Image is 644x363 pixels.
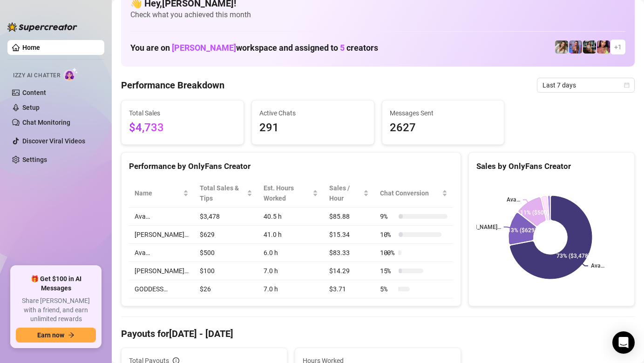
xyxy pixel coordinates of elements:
[258,244,324,262] td: 6.0 h
[597,40,610,54] img: GODDESS
[380,248,395,258] span: 100 %
[507,197,520,203] text: Ava…
[200,183,245,203] span: Total Sales & Tips
[390,119,497,137] span: 2627
[129,108,236,118] span: Total Sales
[329,183,361,203] span: Sales / Hour
[194,179,258,208] th: Total Sales & Tips
[68,332,75,338] span: arrow-right
[612,331,635,354] div: Open Intercom Messenger
[454,224,501,230] text: [PERSON_NAME]…
[476,160,627,173] div: Sales by OnlyFans Creator
[324,179,374,208] th: Sales / Hour
[542,78,629,92] span: Last 7 days
[324,244,374,262] td: $83.33
[13,71,60,80] span: Izzy AI Chatter
[194,208,258,226] td: $3,478
[129,179,194,208] th: Name
[129,244,194,262] td: Ava…
[258,280,324,298] td: 7.0 h
[624,82,630,88] span: calendar
[194,262,258,280] td: $100
[374,179,453,208] th: Chat Conversion
[390,108,497,118] span: Messages Sent
[129,208,194,226] td: Ava…
[258,226,324,244] td: 41.0 h
[340,43,345,53] span: 5
[259,119,366,137] span: 291
[22,104,40,111] a: Setup
[380,229,395,240] span: 10 %
[591,262,604,269] text: Ava…
[264,183,311,203] div: Est. Hours Worked
[324,262,374,280] td: $14.29
[22,137,85,145] a: Discover Viral Videos
[259,108,366,118] span: Active Chats
[135,188,181,198] span: Name
[258,208,324,226] td: 40.5 h
[129,160,453,173] div: Performance by OnlyFans Creator
[380,266,395,276] span: 15 %
[130,10,625,20] span: Check what you achieved this month
[172,43,236,53] span: [PERSON_NAME]
[121,327,635,340] h4: Payouts for [DATE] - [DATE]
[614,42,622,52] span: + 1
[380,211,395,222] span: 9 %
[121,79,224,92] h4: Performance Breakdown
[130,43,378,53] h1: You are on workspace and assigned to creators
[16,296,96,324] span: Share [PERSON_NAME] with a friend, and earn unlimited rewards
[129,119,236,137] span: $4,733
[64,67,78,81] img: AI Chatter
[22,156,47,163] a: Settings
[16,275,96,293] span: 🎁 Get $100 in AI Messages
[22,89,46,96] a: Content
[16,328,96,343] button: Earn nowarrow-right
[380,188,440,198] span: Chat Conversion
[7,22,77,32] img: logo-BBDzfeDw.svg
[324,280,374,298] td: $3.71
[324,208,374,226] td: $85.88
[37,331,64,339] span: Earn now
[22,119,70,126] a: Chat Monitoring
[380,284,395,294] span: 5 %
[258,262,324,280] td: 7.0 h
[555,40,568,54] img: Paige
[194,244,258,262] td: $500
[194,226,258,244] td: $629
[583,40,596,54] img: Ava
[22,44,40,51] a: Home
[324,226,374,244] td: $15.34
[569,40,582,54] img: Ava
[129,226,194,244] td: [PERSON_NAME]…
[194,280,258,298] td: $26
[129,280,194,298] td: GODDESS…
[129,262,194,280] td: [PERSON_NAME]…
